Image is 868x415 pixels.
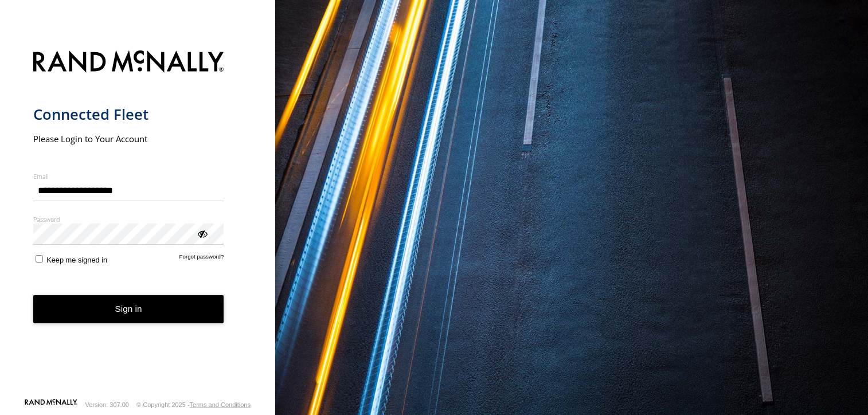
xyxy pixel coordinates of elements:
[33,133,224,144] h2: Please Login to Your Account
[33,295,224,323] button: Sign in
[36,255,43,263] input: Keep me signed in
[33,105,224,124] h1: Connected Fleet
[179,253,224,264] a: Forgot password?
[25,399,77,410] a: Visit our Website
[33,215,224,224] label: Password
[46,256,107,264] span: Keep me signed in
[33,44,243,398] form: main
[190,401,251,408] a: Terms and Conditions
[33,48,224,77] img: Rand McNally
[85,401,129,408] div: Version: 307.00
[136,401,251,408] div: © Copyright 2025 -
[33,172,224,181] label: Email
[196,228,208,239] div: ViewPassword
